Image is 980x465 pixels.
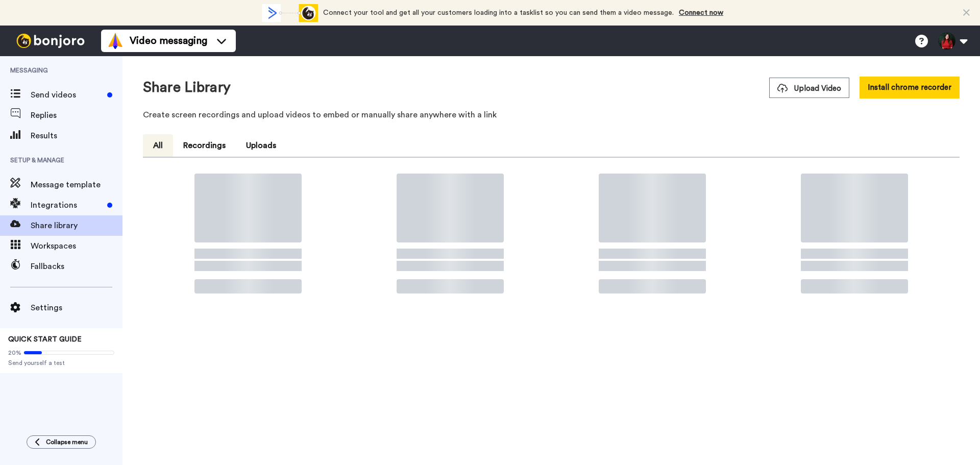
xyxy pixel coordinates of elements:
span: Fallbacks [31,260,122,273]
span: Video messaging [130,34,207,48]
span: Upload Video [777,83,841,94]
img: vm-color.svg [107,33,124,49]
button: Recordings [173,134,236,157]
span: Message template [31,179,122,191]
span: Replies [31,109,122,121]
span: Connect your tool and get all your customers loading into a tasklist so you can send them a video... [323,9,674,16]
button: Uploads [236,134,286,157]
div: animation [262,4,318,22]
h1: Share Library [143,80,231,95]
span: Share library [31,219,122,232]
span: Collapse menu [46,438,88,446]
a: Connect now [679,9,723,16]
span: Workspaces [31,240,122,252]
img: bj-logo-header-white.svg [12,34,89,48]
button: Collapse menu [27,435,96,449]
span: 20% [8,349,21,357]
button: Install chrome recorder [860,77,960,99]
span: QUICK START GUIDE [8,336,82,343]
span: Results [31,130,122,142]
button: Upload Video [769,78,849,98]
span: Integrations [31,199,103,211]
p: Create screen recordings and upload videos to embed or manually share anywhere with a link [143,109,960,121]
span: Send videos [31,89,103,101]
span: Settings [31,302,122,314]
button: All [143,134,173,157]
span: Send yourself a test [8,359,114,367]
